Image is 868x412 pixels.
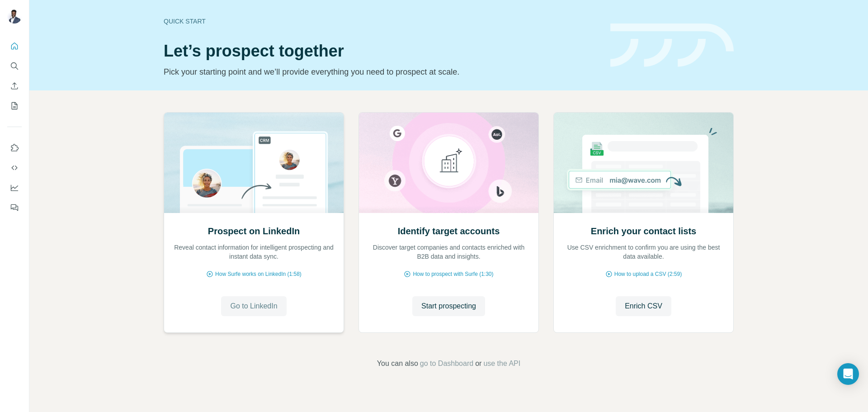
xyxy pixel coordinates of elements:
[7,180,22,196] button: Dashboard
[7,38,22,54] button: Quick start
[7,140,22,156] button: Use Surfe on LinkedIn
[420,358,473,369] button: go to Dashboard
[7,78,22,94] button: Enrich CSV
[398,225,500,237] h2: Identify target accounts
[164,42,599,60] h1: Let’s prospect together
[208,225,300,237] h2: Prospect on LinkedIn
[837,363,859,385] div: Open Intercom Messenger
[483,358,520,369] button: use the API
[173,243,335,261] p: Reveal contact information for intelligent prospecting and instant data sync.
[421,301,476,312] span: Start prospecting
[230,301,277,312] span: Go to LinkedIn
[616,296,671,316] button: Enrich CSV
[359,113,539,213] img: Identify target accounts
[591,225,696,237] h2: Enrich your contact lists
[7,58,22,74] button: Search
[215,270,302,278] span: How Surfe works on LinkedIn (1:58)
[7,199,22,216] button: Feedback
[377,358,418,369] span: You can also
[475,358,481,369] span: or
[164,17,599,26] div: Quick start
[563,243,724,261] p: Use CSV enrichment to confirm you are using the best data available.
[7,160,22,176] button: Use Surfe API
[7,9,22,24] img: Avatar
[413,270,493,278] span: How to prospect with Surfe (1:30)
[553,113,734,213] img: Enrich your contact lists
[7,98,22,114] button: My lists
[164,113,344,213] img: Prospect on LinkedIn
[164,66,599,78] p: Pick your starting point and we’ll provide everything you need to prospect at scale.
[610,24,734,67] img: banner
[614,270,682,278] span: How to upload a CSV (2:59)
[221,296,286,316] button: Go to LinkedIn
[625,301,662,312] span: Enrich CSV
[412,296,485,316] button: Start prospecting
[368,243,529,261] p: Discover target companies and contacts enriched with B2B data and insights.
